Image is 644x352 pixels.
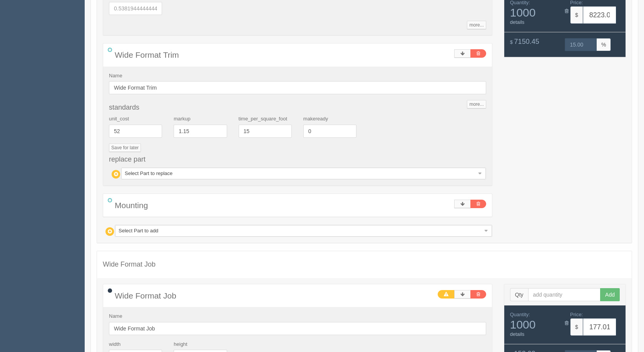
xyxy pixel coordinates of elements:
h4: standards [109,104,486,112]
span: $ [510,39,513,45]
a: Save for later [109,143,141,152]
span: Wide Format Trim [115,50,179,59]
span: Select Part to add [119,225,482,236]
span: Price: [570,312,583,317]
label: markup [174,115,190,123]
h4: replace part [109,156,486,163]
input: Name [109,322,486,335]
a: details [510,19,525,25]
span: $ [570,318,583,336]
span: Select Part to replace [125,168,475,179]
span: Mounting [115,201,148,210]
span: 7150.45 [514,38,539,45]
a: more... [467,21,486,29]
span: Qty [510,288,528,301]
span: % [597,38,611,51]
a: Select Part to add [115,225,492,237]
input: 0.5381944444444444 [109,2,162,15]
span: 1000 [510,318,559,331]
label: makeready [303,115,328,123]
span: Quantity: [510,312,530,317]
a: details [510,331,525,337]
input: add quantity [528,288,601,301]
label: height [174,341,187,348]
label: time_per_square_foot [239,115,287,123]
label: Name [109,72,122,80]
label: Name [109,313,122,320]
label: unit_cost [109,115,129,123]
span: 1000 [510,6,559,19]
a: Select Part to replace [121,168,486,179]
h4: Wide Format Job [103,261,626,269]
input: Name [109,81,486,94]
span: $ [570,6,583,24]
span: Wide Format Job [115,291,176,300]
a: more... [467,100,486,108]
button: Add [600,288,620,301]
label: width [109,341,120,348]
